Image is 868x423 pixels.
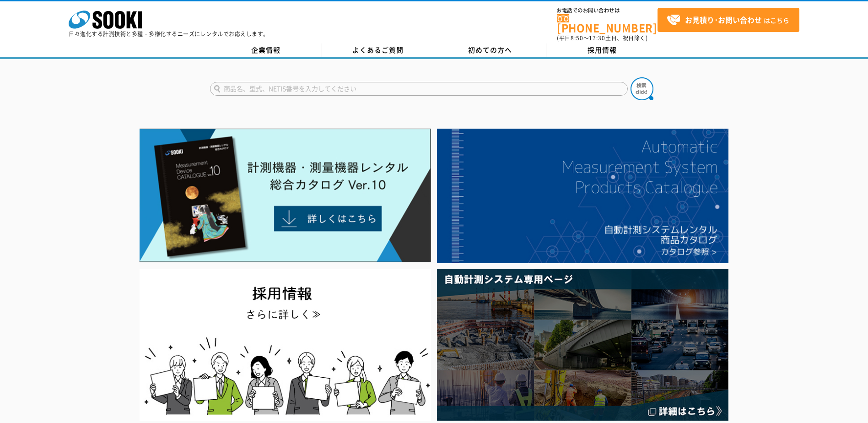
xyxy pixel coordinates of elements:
[685,14,762,25] strong: お見積り･お問い合わせ
[140,129,431,262] img: Catalog Ver10
[434,43,546,57] a: 初めての方へ
[210,43,322,57] a: 企業情報
[557,34,647,42] span: (平日 ～ 土日、祝日除く)
[468,45,512,55] span: 初めての方へ
[557,14,658,33] a: [PHONE_NUMBER]
[571,34,583,42] span: 8:50
[140,269,431,421] img: SOOKI recruit
[658,8,799,32] a: お見積り･お問い合わせはこちら
[437,269,728,421] img: 自動計測システム専用ページ
[589,34,605,42] span: 17:30
[546,43,658,57] a: 採用情報
[437,129,728,263] img: 自動計測システムカタログ
[69,31,269,37] p: 日々進化する計測技術と多種・多様化するニーズにレンタルでお応えします。
[210,82,628,96] input: 商品名、型式、NETIS番号を入力してください
[631,77,653,100] img: btn_search.png
[322,43,434,57] a: よくあるご質問
[667,13,789,27] span: はこちら
[557,8,658,13] span: お電話でのお問い合わせは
